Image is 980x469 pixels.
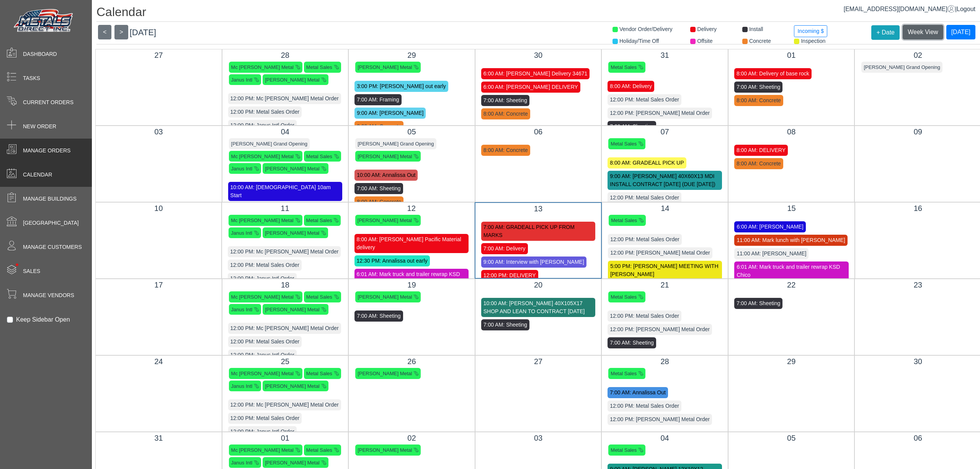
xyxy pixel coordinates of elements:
div: 12:00 PM: [PERSON_NAME] Metal Order [608,247,712,258]
div: 12:00 PM: [PERSON_NAME] Metal Order [608,108,712,119]
span: [PERSON_NAME] Metal [265,230,319,236]
div: 21 [608,279,722,291]
img: Metals Direct Inc Logo [11,7,77,35]
span: Janus Intl [231,77,253,83]
span: Manage Orders [23,147,70,155]
div: 29 [734,356,849,367]
div: 12:00 PM: Mc [PERSON_NAME] Metal Order [228,93,341,104]
div: 12:30 PM: Annalissa out early [354,255,430,266]
div: 10 [101,203,216,214]
span: [PERSON_NAME] Metal [265,460,319,466]
span: Mc [PERSON_NAME] Metal [231,64,294,70]
span: Metal Sales [611,371,637,376]
span: Dashboard [23,50,57,58]
div: 5:00 PM: [PERSON_NAME] MEETING WITH [PERSON_NAME] [608,261,722,280]
span: Metal Sales [611,294,637,300]
span: Week View [908,29,938,35]
div: 8:00 AM: Concrete [734,95,783,106]
div: 12:00 PM: Mc [PERSON_NAME] Metal Order [228,246,341,257]
div: 27 [101,49,216,61]
span: [PERSON_NAME] Metal [358,371,412,376]
div: 7:00 AM: Sheeting [608,121,656,132]
div: 12:00 PM: Metal Sales Order [608,400,681,412]
div: 8:00 AM: Concrete [354,121,403,132]
span: Janus Intl [231,307,253,312]
div: 7:00 AM: Sheeting [481,319,529,330]
div: 15 [734,203,848,214]
div: 30 [861,356,975,367]
div: 8:00 AM: [PERSON_NAME] Pacific Material delivery [354,234,469,253]
span: [PERSON_NAME] Grand Opening [231,141,307,147]
div: 19 [354,279,469,291]
button: + Date [871,25,900,40]
div: 6:01 AM: Mark truck and trailer rewrap KSD Chico [354,269,469,288]
button: [DATE] [946,25,975,39]
label: Keep Sidebar Open [16,315,70,324]
span: Inspection [801,38,825,44]
div: 09 [861,126,975,137]
span: Delivery [697,26,717,32]
div: 8:00 AM: Concrete [481,145,530,156]
span: Mc [PERSON_NAME] Metal [231,294,294,300]
div: 23 [861,279,975,291]
div: 12:00 PM: Metal Sales Order [608,94,681,105]
div: 12:00 PM: Janus Intl Order [228,426,297,437]
span: Current Orders [23,98,73,106]
div: 12:00 PM: Metal Sales Order [228,413,302,424]
button: > [114,25,128,39]
div: 28 [228,49,343,61]
div: 29 [354,49,469,61]
div: 12 [354,203,469,214]
div: 7:00 AM: GRADEALL PICK UP FROM MARKS [481,222,595,241]
span: Concrete [749,38,771,44]
span: Metal Sales [306,64,332,70]
div: 12:00 PM: Metal Sales Order [608,310,681,322]
div: 8:00 AM: Concrete [354,196,403,208]
span: Janus Intl [231,460,253,466]
button: Week View [903,25,943,39]
div: 18 [228,279,343,291]
div: 8:00 AM: GRADEALL PICK UP [608,157,686,168]
span: [PERSON_NAME] Grand Opening [358,141,434,147]
div: 12:00 PM: Metal Sales Order [608,192,681,203]
div: 12:00 PM: Metal Sales Order [228,260,302,271]
div: 10:00 AM: Annalissa Out [354,170,418,181]
div: 04 [228,126,343,137]
span: [PERSON_NAME] Metal [265,307,319,312]
span: Vendor Order/Delivery [619,26,673,32]
div: 12:00 PM: [PERSON_NAME] Metal Order [608,414,712,425]
div: 8:00 AM: Delivery of base rock [734,68,812,79]
div: 8:00 AM: Concrete [481,108,530,119]
span: Manage Buildings [23,195,77,203]
a: [EMAIL_ADDRESS][DOMAIN_NAME] [844,6,955,12]
span: [GEOGRAPHIC_DATA] [23,219,79,227]
div: 05 [734,432,849,444]
div: 9:00 AM: [PERSON_NAME] [354,108,426,119]
span: Manage Vendors [23,291,74,299]
span: Metal Sales [306,217,332,223]
div: 17 [101,279,216,291]
div: 04 [608,432,722,444]
div: 06 [481,126,596,137]
div: 31 [608,49,722,61]
span: [PERSON_NAME] Metal [358,154,412,159]
div: 7:00 AM: Sheeting [481,95,529,106]
div: 6:00 AM: [PERSON_NAME] [734,221,805,232]
span: • [7,252,27,277]
div: 12:00 PM: Janus Intl Order [228,120,297,131]
div: 01 [734,49,849,61]
div: 9:00 AM: [PERSON_NAME] 40X60X13 MDI INSTALL CONTRACT [DATE] (DUE [DATE]) [608,171,722,190]
span: Janus Intl [231,166,253,172]
div: 8:00 AM: Concrete [734,158,783,169]
div: 7:00 AM: Annalissa Out [608,387,668,398]
span: Install [749,26,763,32]
span: Calendar [23,171,52,179]
span: Mc [PERSON_NAME] Metal [231,154,294,159]
span: Tasks [23,74,40,82]
div: 11:00 AM: [PERSON_NAME] [734,248,808,259]
div: 12:00 PM: Mc [PERSON_NAME] Metal Order [228,399,341,410]
span: Janus Intl [231,230,252,236]
div: 12:00 PM: Metal Sales Order [228,106,302,118]
div: 05 [354,126,469,137]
